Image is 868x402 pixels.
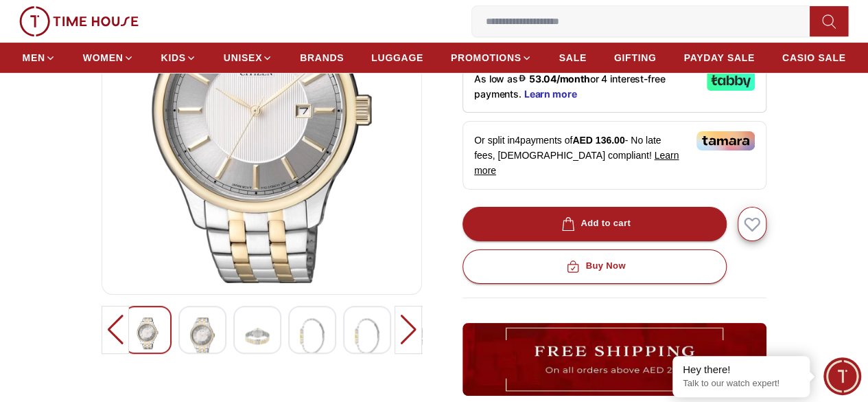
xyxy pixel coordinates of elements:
span: LUGGAGE [371,51,423,65]
img: Tamara [696,131,755,150]
a: PAYDAY SALE [683,45,754,70]
a: CASIO SALE [782,45,846,70]
a: MEN [23,45,56,70]
span: KIDS [161,51,186,65]
span: MEN [23,51,45,65]
img: QUARTZ MEN - BI1054-55A [355,317,379,355]
span: BRANDS [300,51,344,65]
span: UNISEX [224,51,262,65]
a: PROMOTIONS [451,45,532,70]
img: ... [462,323,766,396]
p: Talk to our watch expert! [683,378,799,390]
span: AED 136.00 [572,135,624,146]
img: QUARTZ MEN - BI1054-55A [245,317,270,355]
a: GIFTING [614,45,657,70]
div: Chat Widget [823,357,861,395]
span: CASIO SALE [782,51,846,65]
div: Buy Now [563,258,625,274]
a: UNISEX [224,45,272,70]
div: Or split in 4 payments of - No late fees, [DEMOGRAPHIC_DATA] compliant! [462,121,766,190]
img: ... [19,6,139,36]
img: QUARTZ MEN - BI1054-55A [190,317,215,355]
span: GIFTING [614,51,657,65]
a: SALE [559,45,587,70]
button: Buy Now [462,249,727,284]
img: QUARTZ MEN - BI1054-55A [135,317,160,349]
a: LUGGAGE [371,45,423,70]
span: Learn more [474,150,679,176]
a: BRANDS [300,45,344,70]
div: Hey there! [683,363,799,377]
span: SALE [559,51,587,65]
a: KIDS [161,45,196,70]
button: Add to cart [462,207,727,241]
div: Add to cart [559,216,631,232]
img: QUARTZ MEN - BI1054-55A [300,317,325,355]
span: PROMOTIONS [451,51,521,65]
a: WOMEN [83,45,134,70]
span: PAYDAY SALE [683,51,754,65]
span: WOMEN [83,51,124,65]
